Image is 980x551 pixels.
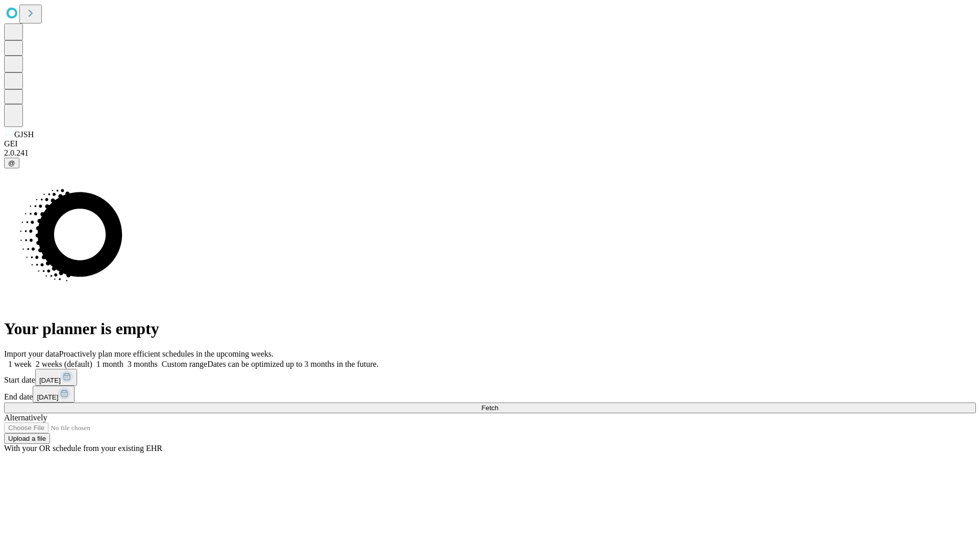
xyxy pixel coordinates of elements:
span: 1 month [96,360,124,368]
button: Fetch [4,403,976,413]
span: 3 months [128,360,158,368]
span: 1 week [8,360,32,368]
button: Upload a file [4,433,50,444]
span: @ [8,159,15,167]
div: 2.0.241 [4,148,976,158]
span: Dates can be optimized up to 3 months in the future. [207,360,378,368]
span: [DATE] [37,393,58,401]
span: Custom range [162,360,207,368]
span: Proactively plan more efficient schedules in the upcoming weeks. [59,349,274,358]
span: GJSH [14,130,34,139]
span: [DATE] [39,377,61,384]
button: [DATE] [35,369,77,386]
span: Fetch [481,404,498,412]
div: Start date [4,369,976,386]
h1: Your planner is empty [4,319,976,338]
div: GEI [4,139,976,148]
span: Import your data [4,349,59,358]
span: With your OR schedule from your existing EHR [4,444,162,453]
span: 2 weeks (default) [36,360,92,368]
button: @ [4,158,19,168]
span: Alternatively [4,413,47,422]
div: End date [4,386,976,403]
button: [DATE] [33,386,75,403]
